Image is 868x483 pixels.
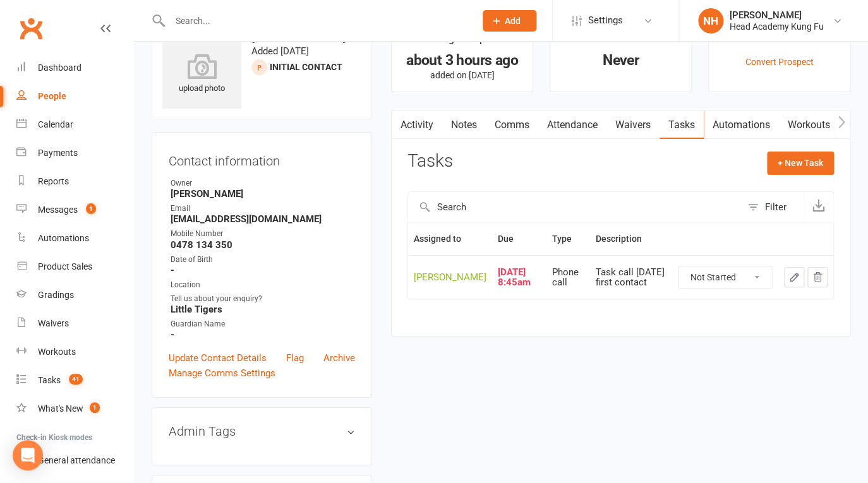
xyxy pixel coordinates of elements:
[16,281,133,309] a: Gradings
[171,265,355,276] strong: -
[38,290,74,300] div: Gradings
[408,223,492,255] th: Assigned to
[408,192,741,222] input: Search
[38,205,78,215] div: Messages
[16,54,133,82] a: Dashboard
[16,309,133,338] a: Waivers
[86,203,96,214] span: 1
[169,350,267,366] a: Update Contact Details
[767,152,834,174] button: + New Task
[498,267,541,288] div: [DATE] 8:45am
[698,8,723,33] div: NH
[171,254,355,266] div: Date of Birth
[38,233,89,243] div: Automations
[16,196,133,224] a: Messages 1
[323,350,355,366] a: Archive
[171,293,355,305] div: Tell us about your enquiry?
[90,402,100,413] span: 1
[171,213,355,225] strong: [EMAIL_ADDRESS][DOMAIN_NAME]
[407,152,453,171] h3: Tasks
[38,91,66,101] div: People
[589,223,672,255] th: Description
[171,203,355,215] div: Email
[505,16,521,26] span: Add
[69,374,83,385] span: 41
[16,139,133,167] a: Payments
[38,347,76,357] div: Workouts
[286,350,304,366] a: Flag
[403,70,521,80] p: added on [DATE]
[38,403,83,414] div: What's New
[595,267,666,288] div: Task call [DATE] first contact
[403,54,521,67] div: about 3 hours ago
[439,31,485,54] div: Signed up
[483,10,536,32] button: Add
[166,12,466,30] input: Search...
[171,279,355,291] div: Location
[16,366,133,395] a: Tasks 41
[38,119,73,129] div: Calendar
[16,224,133,253] a: Automations
[38,455,115,465] div: General attendance
[745,57,813,67] a: Convert Prospect
[16,395,133,423] a: What's New1
[169,149,355,168] h3: Contact information
[171,329,355,340] strong: -
[730,21,824,32] div: Head Academy Kung Fu
[38,63,81,73] div: Dashboard
[552,267,584,288] div: Phone call
[606,110,660,140] a: Waivers
[171,228,355,240] div: Mobile Number
[38,261,92,271] div: Product Sales
[169,366,275,381] a: Manage Comms Settings
[38,375,61,385] div: Tasks
[765,200,787,215] div: Filter
[588,6,623,35] span: Settings
[16,253,133,281] a: Product Sales
[414,272,486,283] div: [PERSON_NAME]
[704,110,779,140] a: Automations
[538,110,606,140] a: Attendance
[38,176,69,186] div: Reports
[162,54,241,95] div: upload photo
[735,31,823,54] div: Convert to Member
[16,110,133,139] a: Calendar
[13,440,43,470] div: Open Intercom Messenger
[171,239,355,251] strong: 0478 134 350
[16,82,133,110] a: People
[492,223,546,255] th: Due
[171,318,355,330] div: Guardian Name
[442,110,486,140] a: Notes
[270,62,342,72] span: Initial Contact
[16,338,133,366] a: Workouts
[171,304,355,315] strong: Little Tigers
[38,148,78,158] div: Payments
[171,188,355,200] strong: [PERSON_NAME]
[779,110,839,140] a: Workouts
[38,318,69,328] div: Waivers
[251,45,309,57] time: Added [DATE]
[15,13,47,44] a: Clubworx
[16,167,133,196] a: Reports
[546,223,589,255] th: Type
[660,110,704,140] a: Tasks
[730,9,824,21] div: [PERSON_NAME]
[392,110,442,140] a: Activity
[562,54,680,67] div: Never
[486,110,538,140] a: Comms
[171,177,355,189] div: Owner
[16,446,133,475] a: General attendance kiosk mode
[741,192,804,222] button: Filter
[169,424,355,438] h3: Admin Tags
[587,31,654,54] div: Last contacted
